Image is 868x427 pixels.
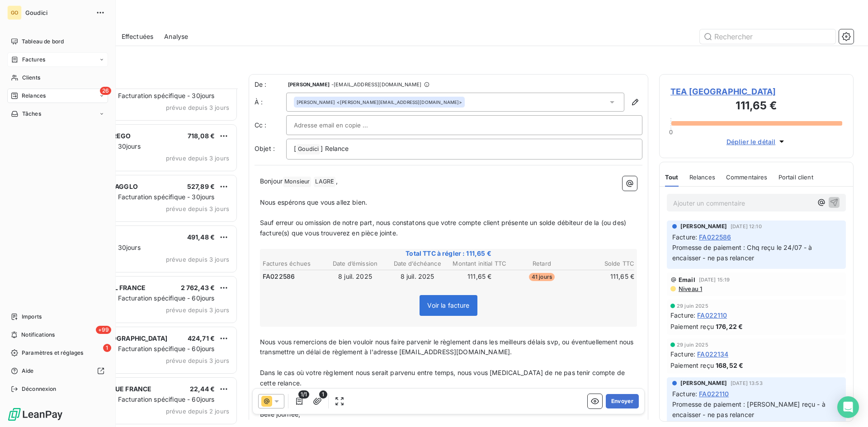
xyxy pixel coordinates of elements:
[188,132,215,140] span: 718,08 €
[166,408,229,415] span: prévue depuis 2 jours
[726,174,768,181] span: Commentaires
[187,233,215,241] span: 491,48 €
[7,5,22,20] div: GO
[260,177,283,185] span: Bonjour
[665,174,679,181] span: Tout
[260,219,628,237] span: Sauf erreur ou omission de notre part, nous constatons que votre compte client présente un solde ...
[260,338,636,356] span: Nous vous remercions de bien vouloir nous faire parvenir le règlement dans les meilleurs délais s...
[166,104,229,111] span: prévue depuis 3 jours
[677,303,708,309] span: 29 juin 2025
[22,367,34,375] span: Aide
[449,259,510,268] th: Montant initial TTC
[255,145,275,152] span: Objet :
[716,361,743,370] span: 168,52 €
[449,272,510,282] td: 111,65 €
[679,276,695,283] span: Email
[724,136,789,147] button: Déplier le détail
[263,272,295,281] span: FA022586
[260,198,367,206] span: Nous espérons que vous allez bien.
[387,272,448,282] td: 8 juil. 2025
[22,349,83,357] span: Paramètres et réglages
[65,345,215,352] span: Plan de relance - Facturation spécifique - 60jours
[731,380,763,386] span: [DATE] 13:53
[22,385,57,393] span: Déconnexion
[689,174,715,181] span: Relances
[314,177,335,187] span: LAGRE
[255,80,286,89] span: De :
[427,301,469,309] span: Voir la facture
[166,256,229,263] span: prévue depuis 3 jours
[65,92,215,99] span: Plan de relance - Facturation spécifique - 30jours
[166,357,229,364] span: prévue depuis 3 jours
[325,259,386,268] th: Date d’émission
[670,361,714,370] span: Paiement reçu
[187,183,215,190] span: 527,89 €
[100,87,111,95] span: 26
[166,306,229,314] span: prévue depuis 3 jours
[573,259,635,268] th: Solde TTC
[65,193,215,201] span: Plan de relance - Facturation spécifique - 30jours
[672,232,697,242] span: Facture :
[25,9,90,16] span: Goudici
[166,155,229,162] span: prévue depuis 3 jours
[22,56,45,64] span: Factures
[294,118,391,132] input: Adresse email en copie ...
[731,224,762,229] span: [DATE] 12:10
[680,222,727,230] span: [PERSON_NAME]
[319,390,327,399] span: 1
[255,121,286,130] label: Cc :
[22,38,64,46] span: Tableau de bord
[606,394,639,408] button: Envoyer
[325,272,386,282] td: 8 juil. 2025
[122,32,154,41] span: Effectuées
[297,99,335,105] span: [PERSON_NAME]
[166,205,229,212] span: prévue depuis 3 jours
[670,98,842,116] h3: 111,65 €
[260,410,300,418] span: Belle journée,
[288,82,330,87] span: [PERSON_NAME]
[716,322,743,331] span: 176,22 €
[7,107,108,121] a: Tâches
[529,273,555,281] span: 41 jours
[262,259,324,268] th: Factures échues
[103,344,111,352] span: 1
[22,110,41,118] span: Tâches
[255,98,286,107] label: À :
[331,82,421,87] span: - [EMAIL_ADDRESS][DOMAIN_NAME]
[699,232,731,242] span: FA022586
[298,390,309,399] span: 1/1
[188,334,215,342] span: 424,71 €
[321,145,349,152] span: ] Relance
[697,349,728,359] span: FA022134
[837,396,859,418] div: Open Intercom Messenger
[22,74,40,82] span: Clients
[181,284,215,291] span: 2 762,43 €
[190,385,215,393] span: 22,44 €
[43,89,238,427] div: grid
[7,34,108,49] a: Tableau de bord
[677,342,708,347] span: 29 juin 2025
[678,285,702,292] span: Niveau 1
[387,259,448,268] th: Date d’échéance
[699,389,729,399] span: FA022110
[7,407,63,422] img: Logo LeanPay
[7,89,108,103] a: 26Relances
[21,331,55,339] span: Notifications
[511,259,573,268] th: Retard
[672,400,827,418] span: Promesse de paiement : [PERSON_NAME] reçu - à encaisser - ne pas relancer
[164,32,188,41] span: Analyse
[670,349,695,359] span: Facture :
[670,85,842,98] span: TEA [GEOGRAPHIC_DATA]
[96,326,111,334] span: +99
[680,379,727,387] span: [PERSON_NAME]
[7,364,108,378] a: Aide
[672,389,697,399] span: Facture :
[283,177,311,187] span: Monsieur
[22,92,46,100] span: Relances
[260,369,627,387] span: Dans le cas où votre règlement nous serait parvenu entre temps, nous vous [MEDICAL_DATA] de ne pa...
[294,145,296,152] span: [
[22,313,42,321] span: Imports
[669,128,673,136] span: 0
[7,310,108,324] a: Imports
[778,174,813,181] span: Portail client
